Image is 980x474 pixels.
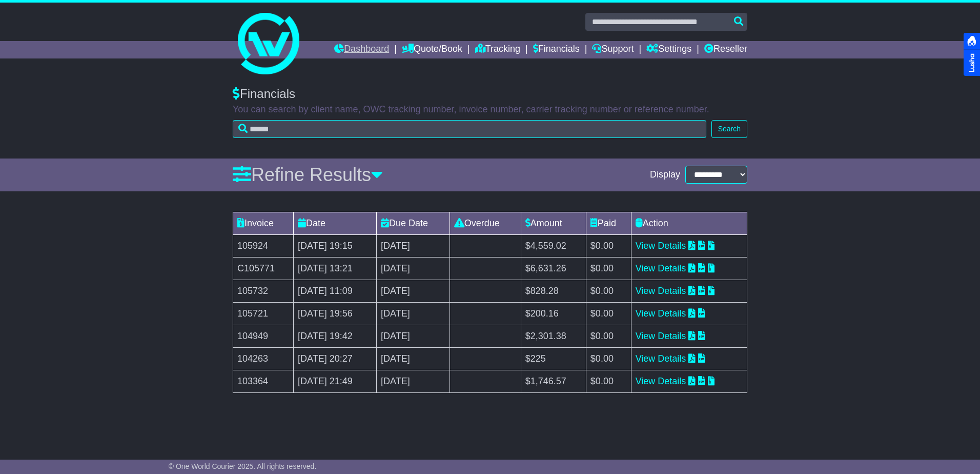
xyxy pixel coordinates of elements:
td: 105721 [233,302,294,325]
td: $0.00 [586,302,631,325]
td: $0.00 [586,325,631,347]
td: [DATE] [377,257,450,280]
td: 104263 [233,347,294,370]
td: $1,746.57 [521,370,586,392]
a: View Details [636,353,686,364]
td: [DATE] 21:49 [293,370,376,392]
td: 103364 [233,370,294,392]
td: [DATE] [377,302,450,325]
a: View Details [636,308,686,319]
td: Date [293,212,376,234]
a: Financials [533,41,580,58]
a: View Details [636,241,686,251]
a: View Details [636,331,686,341]
td: Invoice [233,212,294,234]
td: 104949 [233,325,294,347]
td: $0.00 [586,280,631,302]
td: [DATE] [377,325,450,347]
td: $2,301.38 [521,325,586,347]
td: 105924 [233,234,294,257]
a: View Details [636,286,686,296]
td: $225 [521,347,586,370]
td: $0.00 [586,347,631,370]
td: $0.00 [586,370,631,392]
button: Search [711,120,747,138]
a: Support [592,41,634,58]
td: Paid [586,212,631,234]
p: You can search by client name, OWC tracking number, invoice number, carrier tracking number or re... [233,104,747,115]
a: View Details [636,263,686,273]
td: $4,559.02 [521,234,586,257]
td: Overdue [450,212,521,234]
td: [DATE] [377,370,450,392]
td: $828.28 [521,280,586,302]
td: Action [631,212,747,234]
td: [DATE] 11:09 [293,280,376,302]
td: $200.16 [521,302,586,325]
td: [DATE] 19:15 [293,234,376,257]
td: [DATE] [377,280,450,302]
td: C105771 [233,257,294,280]
a: Dashboard [334,41,389,58]
td: [DATE] 13:21 [293,257,376,280]
td: [DATE] 19:42 [293,325,376,347]
div: Financials [233,87,747,102]
a: Settings [646,41,691,58]
a: View Details [636,376,686,386]
td: [DATE] 19:56 [293,302,376,325]
span: © One World Courier 2025. All rights reserved. [169,462,317,470]
td: [DATE] 20:27 [293,347,376,370]
a: Reseller [704,41,747,58]
td: Amount [521,212,586,234]
td: 105732 [233,280,294,302]
td: $6,631.26 [521,257,586,280]
td: [DATE] [377,234,450,257]
td: [DATE] [377,347,450,370]
span: Display [650,169,680,181]
a: Quote/Book [402,41,462,58]
td: $0.00 [586,257,631,280]
td: Due Date [377,212,450,234]
a: Tracking [475,41,520,58]
td: $0.00 [586,234,631,257]
a: Refine Results [233,164,383,185]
